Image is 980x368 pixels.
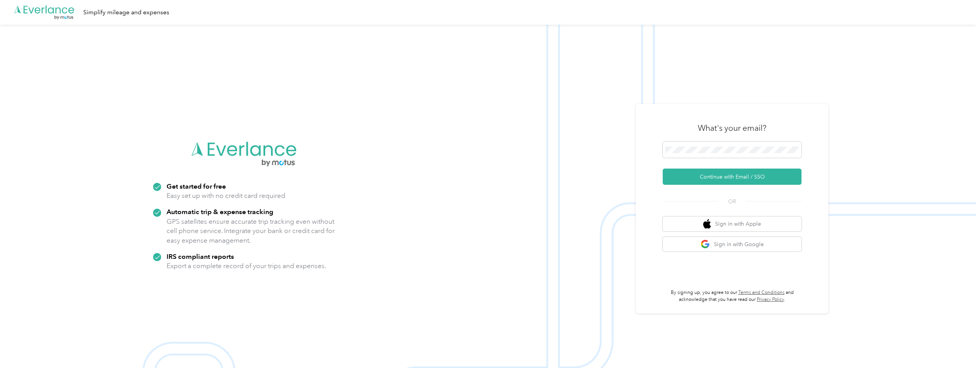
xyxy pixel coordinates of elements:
[167,261,326,271] p: Export a complete record of your trips and expenses.
[167,191,285,201] p: Easy set up with no credit card required
[663,237,802,252] button: google logoSign in with Google
[83,8,169,17] div: Simplify mileage and expenses
[167,182,226,190] strong: Get started for free
[663,289,802,303] p: By signing up, you agree to our and acknowledge that you have read our .
[167,208,273,216] strong: Automatic trip & expense tracking
[698,123,766,133] h3: What's your email?
[167,252,234,260] strong: IRS compliant reports
[719,198,746,206] span: OR
[738,290,785,295] a: Terms and Conditions
[167,217,335,245] p: GPS satellites ensure accurate trip tracking even without cell phone service. Integrate your bank...
[703,219,711,229] img: apple logo
[663,169,802,185] button: Continue with Email / SSO
[663,216,802,231] button: apple logoSign in with Apple
[757,297,784,302] a: Privacy Policy
[700,240,710,249] img: google logo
